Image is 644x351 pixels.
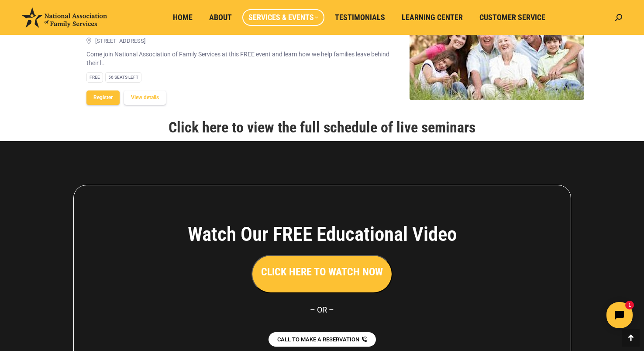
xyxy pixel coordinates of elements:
h4: Watch Our FREE Educational Video [139,222,505,246]
span: Customer Service [479,13,545,22]
a: CLICK HERE TO WATCH NOW [251,268,393,277]
a: CALL TO MAKE A RESERVATION [269,332,376,347]
a: About [203,9,238,26]
iframe: Tidio Chat [490,295,640,336]
a: Customer Service [473,9,551,26]
a: Home [167,9,199,26]
button: Register [86,90,120,105]
a: Testimonials [329,9,391,26]
span: Home [173,13,193,22]
a: Click here to view the full schedule of live seminars [169,118,475,136]
button: View details [124,90,166,105]
span: [STREET_ADDRESS] [95,37,145,45]
div: 56 Seats left [105,72,141,83]
img: Free Educational Seminar on Estate Planning - Chula Vista [410,13,584,100]
img: National Association of Family Services [22,7,107,28]
span: – OR – [310,305,334,314]
span: Services & Events [248,13,318,22]
button: CLICK HERE TO WATCH NOW [251,255,393,293]
a: Learning Center [396,9,469,26]
span: Learning Center [402,13,463,22]
span: CALL TO MAKE A RESERVATION [277,337,359,342]
span: About [209,13,232,22]
h3: CLICK HERE TO WATCH NOW [261,264,383,279]
span: Testimonials [335,13,385,22]
div: Free [86,72,103,83]
p: Come join National Association of Family Services at this FREE event and learn how we help famili... [86,50,396,67]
